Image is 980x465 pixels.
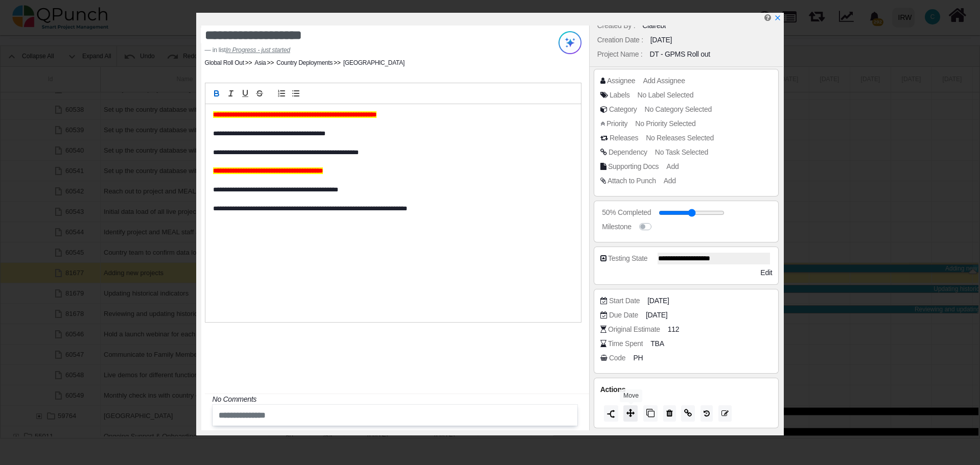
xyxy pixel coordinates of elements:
[650,338,664,349] span: TBA
[333,58,405,67] li: [GEOGRAPHIC_DATA]
[213,395,256,403] i: No Comments
[609,296,640,306] div: Start Date
[226,46,290,54] cite: Source Title
[668,324,680,335] span: 112
[663,405,676,422] button: Delete
[681,405,695,422] button: Copy Link
[608,161,659,172] div: Supporting Docs
[609,104,637,115] div: Category
[647,296,669,306] span: [DATE]
[610,90,630,101] div: Labels
[266,58,333,67] li: Country Deployments
[666,162,679,170] span: Add
[649,49,710,60] div: DT - GPMS Roll out
[609,147,647,158] div: Dependency
[608,324,660,335] div: Original Estimate
[646,310,667,321] span: [DATE]
[760,268,772,277] span: Edit
[558,31,581,54] img: Try writing with AI
[602,222,631,232] div: Milestone
[620,389,642,402] div: Move
[610,133,638,143] div: Releases
[646,134,714,142] span: No Releases Selected
[600,385,625,394] span: Actions
[608,253,647,264] div: Testing State
[643,405,658,422] button: Copy
[609,353,625,363] div: Code
[701,405,713,422] button: History
[205,58,244,67] li: Global Roll Out
[226,46,290,54] u: In Progress - just started
[633,353,643,363] span: PH
[608,176,656,186] div: Attach to Punch
[602,207,651,218] div: 50% Completed
[607,410,615,418] img: split.9d50320.png
[608,338,643,349] div: Time Spent
[606,118,627,129] div: Priority
[597,49,643,60] div: Project Name :
[609,310,638,321] div: Due Date
[604,405,618,422] button: Split
[643,77,685,85] span: Add Assignee
[655,148,708,156] span: No Task Selected
[664,177,676,185] span: Add
[244,58,266,67] li: Asia
[607,76,635,86] div: Assignee
[635,119,695,128] span: No Priority Selected
[645,105,712,113] span: No Category Selected
[205,45,516,55] footer: in list
[718,405,732,422] button: Edit
[638,91,694,99] span: No Label Selected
